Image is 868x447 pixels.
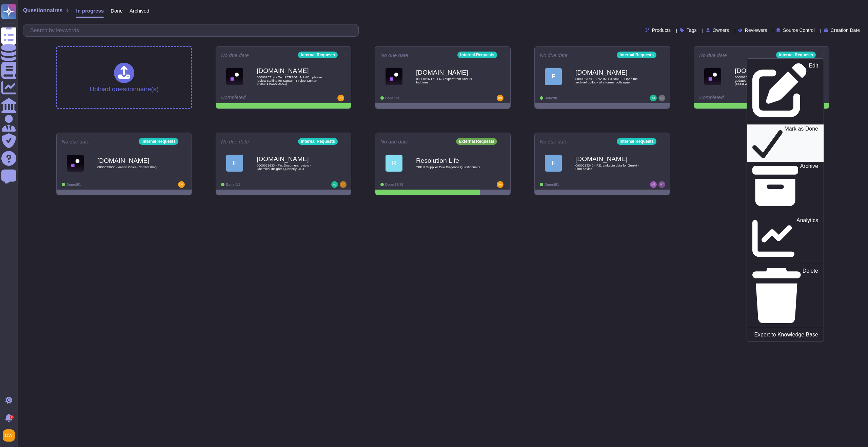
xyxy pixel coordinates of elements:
[257,156,324,162] b: [DOMAIN_NAME]
[754,332,818,337] p: Export to Knowledge Base
[658,95,665,101] img: user
[575,164,643,170] span: 0000023340 - RE: Linkedin data for GenAI - Firm advise
[658,181,665,188] img: user
[416,166,484,169] span: TPRM Supplier Due Diligence Questionnaire
[575,77,643,84] span: 0000023708 - FW: INC8473610 - Open the archive/ outlook of a former colleague
[178,181,185,188] img: user
[735,67,803,74] b: [DOMAIN_NAME]
[497,181,504,188] img: user
[699,95,782,101] div: Completed
[617,52,656,58] div: Internal Requests
[713,28,729,33] span: Owners
[575,156,643,162] b: [DOMAIN_NAME]
[221,53,249,58] span: No due date
[540,139,568,144] span: No due date
[10,415,14,419] div: 9+
[90,63,159,92] div: Upload questionnaire(s)
[97,166,165,169] span: 0000023638 - Austin Office- Conflict Flag
[23,8,62,13] span: Questionnaires
[221,139,249,144] span: No due date
[575,69,643,76] b: [DOMAIN_NAME]
[67,155,84,172] img: Logo
[416,77,484,84] span: 0000023717 - ENS expert from Anduril Indutries
[416,69,484,76] b: [DOMAIN_NAME]
[699,53,727,58] span: No due date
[386,68,402,85] img: Logo
[62,139,90,144] span: No due date
[800,163,818,209] p: Archive
[331,181,338,188] img: user
[745,28,767,33] span: Reviewers
[380,53,408,58] span: No due date
[545,183,559,187] span: Done: 0/1
[650,95,657,101] img: user
[735,76,803,85] span: 0000023637 - RE: Your Risk Assessment was updated for Markdown Optimization (5334FZ01)
[337,95,344,101] img: user
[776,52,816,58] div: Internal Requests
[340,181,347,188] img: user
[226,183,240,187] span: Done: 0/1
[226,155,243,172] div: F
[298,138,338,145] div: Internal Requests
[386,155,402,172] div: R
[747,267,824,325] a: Delete
[652,28,671,33] span: Products
[456,138,497,145] div: External Requests
[809,63,818,117] p: Edit
[139,138,178,145] div: Internal Requests
[747,162,824,210] a: Archive
[111,8,123,13] span: Done
[257,67,324,74] b: [DOMAIN_NAME]
[1,428,20,443] button: user
[747,124,824,162] a: Mark as Done
[747,330,824,339] a: Export to Knowledge Base
[385,96,399,100] span: Done: 0/1
[540,53,568,58] span: No due date
[130,8,149,13] span: Archived
[545,155,562,172] div: F
[298,52,338,58] div: Internal Requests
[3,429,15,442] img: user
[617,138,656,145] div: Internal Requests
[783,28,814,33] span: Source Control
[545,96,559,100] span: Done: 0/1
[747,61,824,119] a: Edit
[380,139,408,144] span: No due date
[76,8,104,13] span: In progress
[97,157,165,164] b: [DOMAIN_NAME]
[687,28,697,33] span: Tags
[545,68,562,85] div: F
[257,164,324,170] span: 0000023633 - Fw: Document review - Chemical Insights Quarterly CxO
[221,95,304,101] div: Completed
[457,52,497,58] div: Internal Requests
[497,95,504,101] img: user
[385,183,403,187] span: Done: 69/89
[796,218,818,260] p: Analytics
[831,28,860,33] span: Creation Date
[704,68,721,85] img: Logo
[416,157,484,164] b: Resolution Life
[650,181,657,188] img: user
[747,216,824,261] a: Analytics
[803,268,818,323] p: Delete
[257,76,324,85] span: 0000023714 - Re: [PERSON_NAME], please review staffing for SanUK - Project Lumen phase 1 (0307ON01)
[784,126,818,160] p: Mark as Done
[27,24,358,36] input: Search by keywords
[226,68,243,85] img: Logo
[66,183,81,187] span: Done: 0/1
